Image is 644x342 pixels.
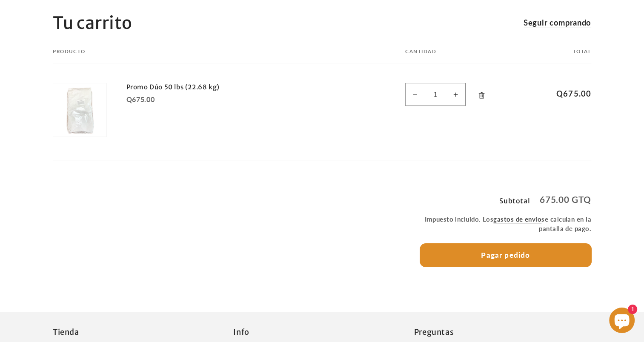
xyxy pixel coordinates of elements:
button: Pagar pedido [420,244,592,267]
inbox-online-store-chat: Chat de la tienda online Shopify [607,308,637,335]
a: Promo Dúo 50 lbs (22.68 kg) [126,83,273,91]
small: Impuesto incluido. Los se calculan en la pantalla de pago. [420,215,592,233]
input: Cantidad para Promo Dúo 50 lbs (22.68 kg) [425,83,446,106]
h2: Tienda [53,327,230,337]
a: Seguir comprando [524,16,591,29]
h2: Preguntas [414,327,591,337]
h2: Info [233,327,410,337]
th: Cantidad [376,48,522,63]
th: Total [522,48,591,63]
a: Eliminar Promo Dúo 50 lbs (22.68 kg) [473,85,490,105]
a: gastos de envío [493,215,541,223]
p: 675.00 GTQ [540,195,591,204]
h1: Tu carrito [53,12,132,34]
h3: Subtotal [499,197,530,204]
span: Q675.00 [541,88,591,99]
div: Q675.00 [126,94,273,104]
th: Producto [53,48,376,63]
